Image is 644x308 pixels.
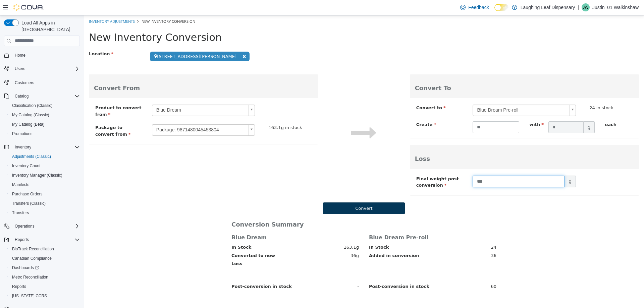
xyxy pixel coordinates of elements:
[184,109,224,116] div: 163.1g in stock
[9,130,35,138] a: Promotions
[13,4,44,11] img: Cova
[578,3,579,11] p: |
[9,111,80,119] span: My Catalog (Classic)
[12,182,29,187] span: Manifests
[12,173,62,178] span: Inventory Manager (Classic)
[7,263,83,272] a: Dashboards
[12,222,80,230] span: Operations
[12,236,80,244] span: Reports
[407,229,413,235] span: 24
[9,254,54,262] a: Canadian Compliance
[15,144,31,150] span: Inventory
[332,90,362,95] span: Convert to
[15,224,35,229] span: Operations
[7,180,83,189] button: Manifests
[389,89,483,100] span: Blue Dream Pre-roll
[12,163,41,169] span: Inventory Count
[15,80,34,85] span: Customers
[19,19,80,33] span: Load All Apps in [GEOGRAPHIC_DATA]
[407,268,413,274] span: 60
[5,3,51,8] a: Inventory Adjustments
[458,1,491,14] a: Feedback
[9,120,47,128] a: My Catalog (Beta)
[12,201,46,206] span: Transfers (Classic)
[7,282,83,291] button: Reports
[15,237,29,242] span: Reports
[521,107,533,112] span: each
[7,101,83,110] button: Classification (Classic)
[1,142,83,152] button: Inventory
[5,16,138,28] span: New Inventory Conversion
[494,4,508,11] input: Dark Mode
[1,50,83,60] button: Home
[12,284,26,289] span: Reports
[9,120,80,128] span: My Catalog (Beta)
[11,90,57,102] span: Product to convert from
[9,190,80,198] span: Purchase Orders
[1,222,83,231] button: Operations
[12,131,33,136] span: Promotions
[9,292,80,300] span: Washington CCRS
[7,152,83,161] button: Adjustments (Classic)
[9,245,57,253] a: BioTrack Reconciliation
[1,91,83,101] button: Catalog
[9,283,80,291] span: Reports
[9,199,80,207] span: Transfers (Classic)
[9,264,42,272] a: Dashboards
[148,206,275,212] h3: Conversion Summary
[481,160,492,172] span: g
[12,265,39,270] span: Dashboards
[1,77,83,87] button: Customers
[285,219,413,225] h4: Blue Dream Pre-roll
[7,129,83,138] button: Promotions
[12,256,52,261] span: Canadian Compliance
[9,130,80,138] span: Promotions
[7,171,83,180] button: Inventory Manager (Classic)
[239,187,321,199] button: Convert
[15,66,25,71] span: Users
[260,229,275,235] span: 163.1g
[7,199,83,208] button: Transfers (Classic)
[445,107,460,112] span: with
[68,89,162,100] span: Blue Dream
[7,208,83,218] button: Transfers
[12,51,80,59] span: Home
[9,102,55,110] a: Classification (Classic)
[148,237,191,244] label: Converted to new
[7,161,83,171] button: Inventory Count
[9,273,51,281] a: Metrc Reconciliation
[5,36,30,41] span: Location
[9,181,80,189] span: Manifests
[9,254,80,262] span: Canadian Compliance
[9,152,54,161] a: Adjustments (Classic)
[12,92,80,100] span: Catalog
[9,162,43,170] a: Inventory Count
[15,94,29,99] span: Catalog
[148,229,167,235] label: In Stock
[12,65,28,73] button: Users
[9,152,80,161] span: Adjustments (Classic)
[12,112,49,118] span: My Catalog (Classic)
[7,244,83,254] button: BioTrack Reconciliation
[7,189,83,199] button: Purchase Orders
[12,154,51,159] span: Adjustments (Classic)
[9,181,32,189] a: Manifests
[12,79,37,87] a: Customers
[285,229,305,235] label: In Stock
[9,292,50,300] a: [US_STATE] CCRS
[12,191,43,197] span: Purchase Orders
[273,245,275,252] span: -
[12,293,47,299] span: [US_STATE] CCRS
[12,274,48,280] span: Metrc Reconciliation
[582,3,590,11] div: Justin_01 Walkinshaw
[331,140,550,147] h3: Loss
[12,210,29,215] span: Transfers
[9,190,45,198] a: Purchase Orders
[12,246,54,252] span: BioTrack Reconciliation
[9,171,65,179] a: Inventory Manager (Classic)
[68,109,162,120] span: Package: 9871480045453804
[12,222,37,230] button: Operations
[12,92,31,100] button: Catalog
[9,264,80,272] span: Dashboards
[12,143,80,151] span: Inventory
